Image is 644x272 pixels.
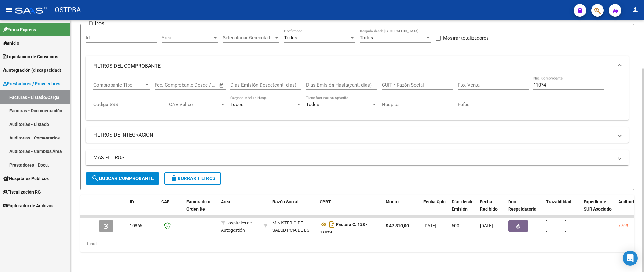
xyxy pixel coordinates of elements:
span: Todos [230,102,244,107]
div: 1 total [80,236,634,252]
span: Fecha Cpbt [423,199,446,204]
span: 10866 [130,223,142,228]
mat-panel-title: MAS FILTROS [93,154,614,161]
span: Facturado x Orden De [186,199,210,212]
span: Explorador de Archivos [3,202,53,209]
datatable-header-cell: Doc Respaldatoria [506,195,543,223]
span: Borrar Filtros [170,176,215,181]
span: Todos [284,35,297,41]
datatable-header-cell: ID [127,195,159,223]
mat-panel-title: FILTROS DE INTEGRACION [93,132,614,139]
span: Firma Express [3,26,36,33]
span: Comprobante Tipo [93,82,144,88]
span: CPBT [320,199,331,204]
span: CAE Válido [169,102,220,107]
mat-icon: search [91,174,99,182]
span: Días desde Emisión [452,199,474,212]
mat-icon: person [631,6,639,14]
span: Area [221,199,230,204]
div: 7703 [618,222,628,229]
input: Fecha fin [186,82,216,88]
span: Todos [360,35,373,41]
span: Fiscalización RG [3,189,41,195]
mat-panel-title: FILTROS DEL COMPROBANTE [93,63,614,70]
button: Open calendar [218,82,225,89]
button: Buscar Comprobante [86,172,159,185]
mat-expansion-panel-header: FILTROS DE INTEGRACION [86,127,629,143]
span: Fecha Recibido [480,199,498,212]
mat-expansion-panel-header: FILTROS DEL COMPROBANTE [86,56,629,76]
span: Seleccionar Gerenciador [223,35,274,41]
span: Hospitales de Autogestión [221,220,252,233]
datatable-header-cell: Fecha Recibido [477,195,506,223]
datatable-header-cell: Días desde Emisión [449,195,477,223]
span: ID [130,199,134,204]
span: Liquidación de Convenios [3,53,58,60]
span: [DATE] [423,223,436,228]
datatable-header-cell: Expediente SUR Asociado [581,195,616,223]
span: [DATE] [480,223,493,228]
span: Buscar Comprobante [91,176,154,181]
div: MINISTERIO DE SALUD PCIA DE BS AS [272,219,315,241]
button: Borrar Filtros [164,172,221,185]
div: 30626983398 [272,219,315,233]
span: Prestadores / Proveedores [3,80,60,87]
datatable-header-cell: Facturado x Orden De [184,195,218,223]
span: Trazabilidad [546,199,571,204]
span: Auditoria [618,199,637,204]
span: 600 [452,223,459,228]
span: Mostrar totalizadores [443,34,489,42]
datatable-header-cell: Monto [383,195,421,223]
span: Todos [306,102,319,107]
span: Inicio [3,40,19,47]
span: Area [162,35,212,41]
datatable-header-cell: Fecha Cpbt [421,195,449,223]
h3: Filtros [86,19,107,28]
datatable-header-cell: CAE [159,195,184,223]
datatable-header-cell: Area [218,195,261,223]
datatable-header-cell: Razón Social [270,195,317,223]
mat-expansion-panel-header: MAS FILTROS [86,150,629,165]
input: Fecha inicio [155,82,180,88]
strong: $ 47.810,00 [386,223,409,228]
mat-icon: menu [5,6,13,14]
span: Integración (discapacidad) [3,67,61,74]
span: CAE [161,199,169,204]
span: Razón Social [272,199,299,204]
span: Monto [386,199,399,204]
strong: Factura C: 158 - 11074 [320,222,368,235]
i: Descargar documento [328,219,336,229]
span: Doc Respaldatoria [508,199,537,212]
datatable-header-cell: Trazabilidad [543,195,581,223]
span: Expediente SUR Asociado [584,199,612,212]
span: - OSTPBA [50,3,81,17]
div: FILTROS DEL COMPROBANTE [86,76,629,120]
span: Hospitales Públicos [3,175,49,182]
datatable-header-cell: CPBT [317,195,383,223]
div: Open Intercom Messenger [623,251,638,266]
mat-icon: delete [170,174,178,182]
